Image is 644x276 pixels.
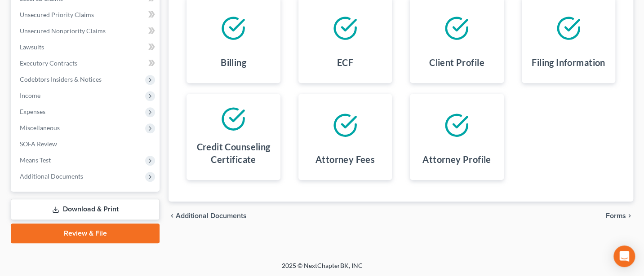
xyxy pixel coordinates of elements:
a: Review & File [11,223,160,243]
h4: Client Profile [429,56,484,69]
span: Codebtors Insiders & Notices [20,75,102,83]
h4: Filing Information [532,56,605,69]
a: Executory Contracts [13,55,160,71]
a: Lawsuits [13,39,160,55]
i: chevron_left [169,212,176,219]
a: chevron_left Additional Documents [169,212,247,219]
span: SOFA Review [20,140,57,148]
span: Additional Documents [176,212,247,219]
button: Forms chevron_right [606,212,633,219]
span: Lawsuits [20,43,44,51]
span: Miscellaneous [20,124,60,131]
i: chevron_right [626,212,633,219]
span: Forms [606,212,626,219]
div: Open Intercom Messenger [613,245,635,267]
h4: Attorney Fees [315,153,375,166]
span: Expenses [20,108,45,115]
span: Means Test [20,156,51,164]
h4: Billing [221,56,246,69]
a: Unsecured Priority Claims [13,7,160,23]
a: Unsecured Nonpriority Claims [13,23,160,39]
span: Additional Documents [20,172,83,180]
a: Download & Print [11,199,160,220]
h4: Credit Counseling Certificate [194,140,273,166]
h4: ECF [337,56,353,69]
a: SOFA Review [13,136,160,152]
span: Income [20,92,40,99]
h4: Attorney Profile [422,153,491,166]
span: Unsecured Priority Claims [20,11,94,18]
span: Unsecured Nonpriority Claims [20,27,106,35]
span: Executory Contracts [20,59,77,67]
